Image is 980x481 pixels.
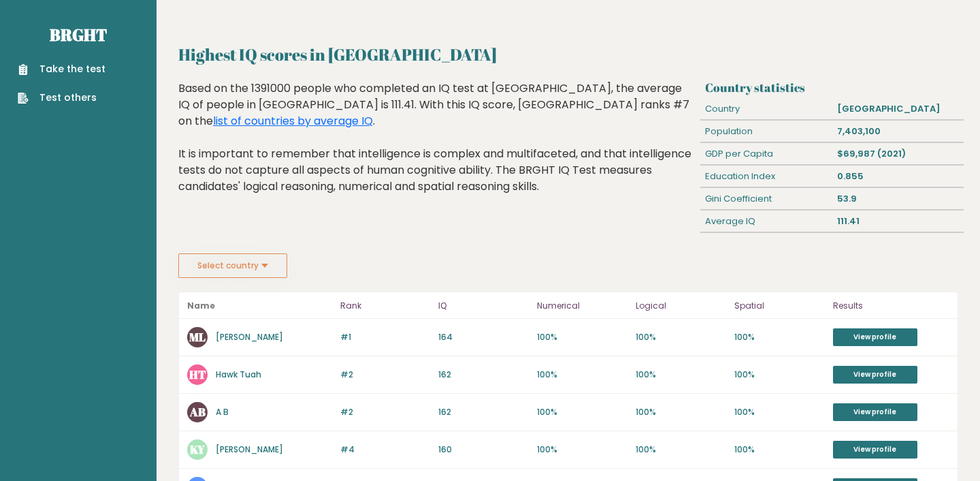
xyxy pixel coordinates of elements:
[340,406,431,418] p: #2
[438,331,529,343] p: 164
[833,298,949,314] p: Results
[537,444,627,456] p: 100%
[216,406,229,418] a: A B
[18,62,105,76] a: Take the test
[734,369,825,381] p: 100%
[438,369,529,381] p: 162
[438,444,529,456] p: 160
[832,166,964,187] div: 0.855
[537,369,627,381] p: 100%
[705,80,958,95] h3: Country statistics
[178,42,958,67] h2: Highest IQ scores in [GEOGRAPHIC_DATA]
[700,211,832,232] div: Average IQ
[636,444,726,456] p: 100%
[216,444,283,455] a: [PERSON_NAME]
[438,406,529,418] p: 162
[537,331,627,343] p: 100%
[833,441,917,459] a: View profile
[833,328,917,346] a: View profile
[832,98,964,120] div: [GEOGRAPHIC_DATA]
[700,143,832,165] div: GDP per Capita
[340,331,431,343] p: #1
[216,369,261,380] a: Hawk Tuah
[189,329,206,345] text: ML
[178,80,695,215] div: Based on the 1391000 people who completed an IQ test at [GEOGRAPHIC_DATA], the average IQ of peop...
[700,98,832,120] div: Country
[189,367,206,382] text: HT
[832,121,964,142] div: 7,403,100
[213,113,373,129] a: list of countries by average IQ
[18,91,105,105] a: Test others
[636,298,726,314] p: Logical
[734,444,825,456] p: 100%
[700,188,832,210] div: Gini Coefficient
[537,406,627,418] p: 100%
[832,211,964,232] div: 111.41
[189,404,206,420] text: AB
[187,300,215,311] b: Name
[537,298,627,314] p: Numerical
[734,406,825,418] p: 100%
[438,298,529,314] p: IQ
[833,366,917,384] a: View profile
[700,166,832,187] div: Education Index
[340,444,431,456] p: #4
[340,369,431,381] p: #2
[734,298,825,314] p: Spatial
[832,188,964,210] div: 53.9
[216,331,283,343] a: [PERSON_NAME]
[190,441,206,457] text: KY
[340,298,431,314] p: Rank
[178,253,287,278] button: Select country
[734,331,825,343] p: 100%
[636,406,726,418] p: 100%
[50,24,107,46] a: Brght
[700,121,832,142] div: Population
[832,143,964,165] div: $69,987 (2021)
[636,331,726,343] p: 100%
[833,403,917,421] a: View profile
[636,369,726,381] p: 100%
